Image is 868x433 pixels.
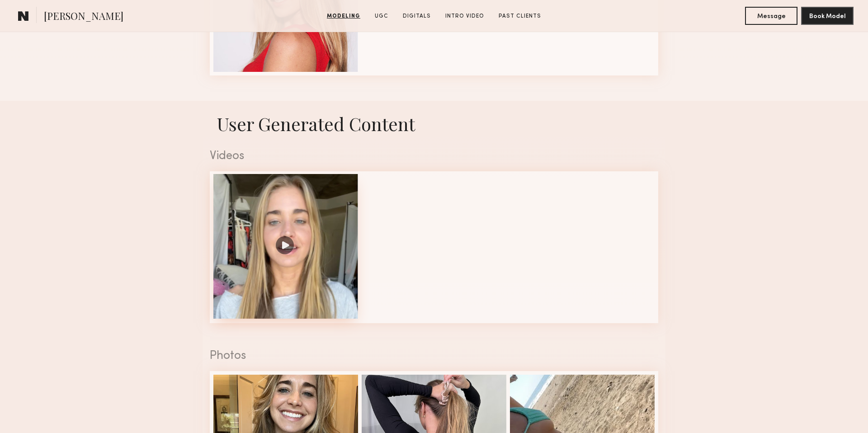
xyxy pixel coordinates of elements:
a: Modeling [323,12,364,20]
a: Digitals [399,12,434,20]
a: Past Clients [495,12,545,20]
div: Videos [210,151,658,162]
button: Book Model [801,7,854,25]
a: UGC [371,12,392,20]
a: Intro Video [442,12,488,20]
button: Message [745,7,797,25]
a: Book Model [801,12,854,19]
div: Photos [210,350,658,362]
h1: User Generated Content [203,112,665,136]
span: [PERSON_NAME] [44,9,123,25]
